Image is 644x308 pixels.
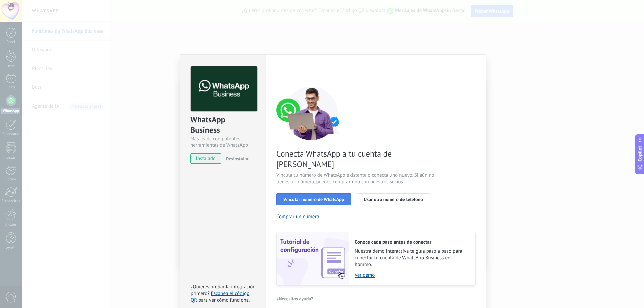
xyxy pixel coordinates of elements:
button: ¿Necesitas ayuda? [276,294,314,304]
div: Más leads con potentes herramientas de WhatsApp [190,136,256,148]
span: Nuestra demo interactiva te guía paso a paso para conectar tu cuenta de WhatsApp Business en Kommo. [355,248,469,268]
div: WhatsApp Business [190,114,256,136]
button: Usar otro número de teléfono [357,193,430,205]
a: Escanea el código QR [191,290,249,303]
h2: Conoce cada paso antes de conectar [355,239,469,245]
img: logo_main.png [191,66,257,112]
span: instalado [191,153,221,164]
span: Vincular número de WhatsApp [283,197,344,202]
span: Desinstalar [226,156,248,162]
span: Copilot [637,146,643,161]
span: Vincula tu número de WhatsApp existente o conecta uno nuevo. Si aún no tienes un número, puedes c... [276,172,436,185]
a: Ver demo [355,272,469,279]
button: Desinstalar [223,153,248,164]
span: ¿Necesitas ayuda? [277,296,313,301]
span: para ver cómo funciona. [198,297,250,303]
span: Conecta WhatsApp a tu cuenta de [PERSON_NAME] [276,148,436,169]
button: Comprar un número [276,213,319,220]
img: connect number [276,86,347,140]
span: ¿Quieres probar la integración primero? [191,284,256,297]
span: Usar otro número de teléfono [364,197,423,202]
button: Vincular número de WhatsApp [276,193,351,205]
